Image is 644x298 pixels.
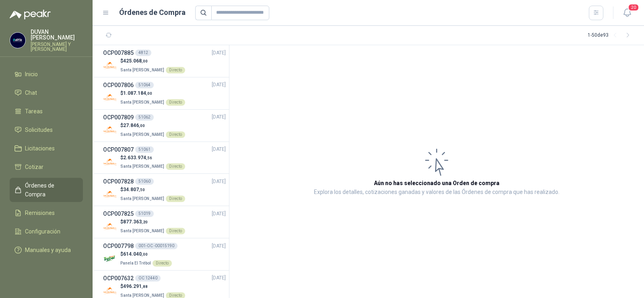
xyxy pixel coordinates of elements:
[135,210,154,217] div: 51019
[120,293,164,298] span: Santa [PERSON_NAME]
[120,68,164,72] span: Santa [PERSON_NAME]
[166,99,185,106] div: Directo
[120,196,164,201] span: Santa [PERSON_NAME]
[142,220,148,224] span: ,20
[212,178,226,185] span: [DATE]
[25,246,71,254] span: Manuales y ayuda
[103,177,226,202] a: OCP00782851060[DATE] Company Logo$34.807,50Santa [PERSON_NAME]Directo
[10,159,83,175] a: Cotizar
[103,155,117,169] img: Company Logo
[10,85,83,100] a: Chat
[10,242,83,258] a: Manuales y ayuda
[119,7,186,18] h1: Órdenes de Compra
[10,10,51,19] img: Logo peakr
[103,91,117,105] img: Company Logo
[103,209,134,218] h3: OCP007825
[10,33,25,48] img: Company Logo
[120,229,164,233] span: Santa [PERSON_NAME]
[120,122,185,129] p: $
[123,251,148,257] span: 614.040
[142,284,148,289] span: ,88
[103,242,226,267] a: OCP007798001-OC -00015190[DATE] Company Logo$614.040,00Panela El TrébolDirecto
[153,260,172,267] div: Directo
[120,57,185,65] p: $
[103,242,134,250] h3: OCP007798
[120,218,185,226] p: $
[103,187,117,201] img: Company Logo
[166,131,185,138] div: Directo
[10,205,83,221] a: Remisiones
[103,58,117,73] img: Company Logo
[25,70,38,79] span: Inicio
[212,113,226,121] span: [DATE]
[120,283,185,290] p: $
[120,90,185,97] p: $
[10,141,83,156] a: Licitaciones
[166,196,185,202] div: Directo
[120,186,185,194] p: $
[166,163,185,170] div: Directo
[103,81,226,106] a: OCP00780651064[DATE] Company Logo$1.087.184,00Santa [PERSON_NAME]Directo
[103,123,117,137] img: Company Logo
[123,155,152,160] span: 2.633.974
[135,50,151,56] div: 4812
[25,181,75,199] span: Órdenes de Compra
[25,125,53,134] span: Solicitudes
[10,122,83,138] a: Solicitudes
[212,49,226,57] span: [DATE]
[25,107,43,116] span: Tareas
[123,283,148,289] span: 496.291
[25,88,37,97] span: Chat
[212,274,226,282] span: [DATE]
[123,123,145,128] span: 27.846
[103,81,134,90] h3: OCP007806
[135,114,154,121] div: 51062
[120,164,164,169] span: Santa [PERSON_NAME]
[103,145,226,171] a: OCP00780751061[DATE] Company Logo$2.633.974,56Santa [PERSON_NAME]Directo
[10,178,83,202] a: Órdenes de Compra
[139,123,145,128] span: ,00
[25,208,55,217] span: Remisiones
[103,113,226,138] a: OCP00780951062[DATE] Company Logo$27.846,00Santa [PERSON_NAME]Directo
[620,6,634,20] button: 20
[212,242,226,250] span: [DATE]
[25,227,60,236] span: Configuración
[628,4,639,11] span: 20
[142,252,148,256] span: ,00
[166,228,185,234] div: Directo
[142,59,148,63] span: ,00
[103,48,226,74] a: OCP0078854812[DATE] Company Logo$425.068,00Santa [PERSON_NAME]Directo
[123,58,148,64] span: 425.068
[123,90,152,96] span: 1.087.184
[25,144,55,153] span: Licitaciones
[31,29,83,40] p: DUVAN [PERSON_NAME]
[135,146,154,153] div: 51061
[103,284,117,298] img: Company Logo
[146,156,152,160] span: ,56
[25,163,43,171] span: Cotizar
[123,219,148,225] span: 877.363
[139,188,145,192] span: ,50
[103,274,134,283] h3: OCP007632
[212,146,226,153] span: [DATE]
[135,243,178,249] div: 001-OC -00015190
[120,261,151,265] span: Panela El Trébol
[120,250,172,258] p: $
[166,67,185,73] div: Directo
[135,82,154,88] div: 51064
[212,81,226,89] span: [DATE]
[135,178,154,185] div: 51060
[120,154,185,162] p: $
[146,91,152,96] span: ,00
[103,48,134,57] h3: OCP007885
[103,252,117,266] img: Company Logo
[588,29,634,42] div: 1 - 50 de 93
[120,132,164,137] span: Santa [PERSON_NAME]
[123,187,145,192] span: 34.807
[135,275,161,281] div: OC 12440
[31,42,83,52] p: [PERSON_NAME] Y [PERSON_NAME]
[10,224,83,239] a: Configuración
[10,104,83,119] a: Tareas
[374,179,500,188] h3: Aún no has seleccionado una Orden de compra
[212,210,226,218] span: [DATE]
